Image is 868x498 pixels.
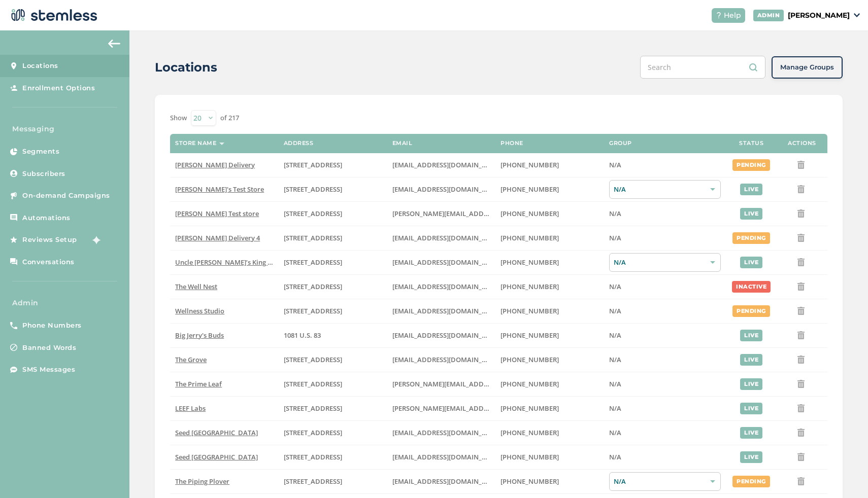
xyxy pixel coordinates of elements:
[175,233,260,242] span: [PERSON_NAME] Delivery 4
[609,209,721,218] label: N/A
[724,10,741,21] span: Help
[175,282,274,291] label: The Well Nest
[780,62,834,73] span: Manage Groups
[716,12,722,18] img: icon-help-white-03924b79.svg
[175,428,258,437] span: Seed [GEOGRAPHIC_DATA]
[640,56,765,79] input: Search
[219,143,224,145] img: icon-sort-1e1d7615.svg
[500,477,559,486] span: [PHONE_NUMBER]
[753,10,784,21] div: ADMIN
[392,258,503,267] span: [EMAIL_ADDRESS][DOMAIN_NAME]
[392,477,491,486] label: info@pipingplover.com
[392,404,491,413] label: josh.bowers@leefca.com
[732,281,771,293] div: inactive
[740,427,762,439] div: live
[740,184,762,195] div: live
[175,453,274,461] label: Seed Boston
[777,134,827,153] th: Actions
[392,452,503,461] span: [EMAIL_ADDRESS][DOMAIN_NAME]
[284,306,342,315] span: [STREET_ADDRESS]
[284,209,342,218] span: [STREET_ADDRESS]
[609,253,721,272] div: N/A
[392,331,491,340] label: info@bigjerrysbuds.com
[500,209,559,218] span: [PHONE_NUMBER]
[392,404,607,413] span: [PERSON_NAME][EMAIL_ADDRESS][PERSON_NAME][DOMAIN_NAME]
[175,160,255,169] span: [PERSON_NAME] Delivery
[392,428,503,437] span: [EMAIL_ADDRESS][DOMAIN_NAME]
[284,331,382,340] label: 1081 U.S. 83
[284,185,342,194] span: [STREET_ADDRESS]
[500,452,559,461] span: [PHONE_NUMBER]
[284,355,342,364] span: [STREET_ADDRESS]
[732,305,770,317] div: pending
[284,452,342,461] span: [STREET_ADDRESS]
[500,379,559,388] span: [PHONE_NUMBER]
[392,282,503,291] span: [EMAIL_ADDRESS][DOMAIN_NAME]
[500,209,599,218] label: (503) 332-4545
[500,477,599,486] label: (508) 514-1212
[500,355,599,364] label: (619) 600-1269
[22,191,110,201] span: On-demand Campaigns
[500,404,559,413] span: [PHONE_NUMBER]
[609,355,721,364] label: N/A
[175,307,274,315] label: Wellness Studio
[500,428,559,437] span: [PHONE_NUMBER]
[772,56,843,79] button: Manage Groups
[500,185,599,194] label: (503) 804-9208
[392,355,503,364] span: [EMAIL_ADDRESS][DOMAIN_NAME]
[175,185,274,194] label: Brian's Test Store
[500,282,559,291] span: [PHONE_NUMBER]
[170,113,187,123] label: Show
[740,378,762,390] div: live
[175,234,274,242] label: Hazel Delivery 4
[500,258,559,267] span: [PHONE_NUMBER]
[284,429,382,437] label: 553 Congress Street
[220,113,239,123] label: of 217
[500,331,559,340] span: [PHONE_NUMBER]
[817,449,868,498] iframe: Chat Widget
[175,331,224,340] span: Big Jerry's Buds
[175,355,274,364] label: The Grove
[392,477,503,486] span: [EMAIL_ADDRESS][DOMAIN_NAME]
[500,307,599,315] label: (269) 929-8463
[284,380,382,388] label: 4120 East Speedway Boulevard
[392,185,491,194] label: brianashen@gmail.com
[85,230,105,250] img: glitter-stars-b7820f95.gif
[22,321,82,331] span: Phone Numbers
[732,159,770,171] div: pending
[392,258,491,267] label: christian@uncleherbsak.com
[284,258,382,267] label: 209 King Circle
[392,380,491,388] label: john@theprimeleaf.com
[175,429,274,437] label: Seed Portland
[284,282,382,291] label: 1005 4th Avenue
[8,5,97,25] img: logo-dark-0685b13c.svg
[500,453,599,461] label: (617) 553-5922
[175,282,217,291] span: The Well Nest
[609,380,721,388] label: N/A
[732,476,770,487] div: pending
[500,185,559,194] span: [PHONE_NUMBER]
[500,429,599,437] label: (207) 747-4648
[284,140,314,147] label: Address
[854,13,860,17] img: icon_down-arrow-small-66adaf34.svg
[739,140,763,147] label: Status
[22,235,77,245] span: Reviews Setup
[392,209,555,218] span: [PERSON_NAME][EMAIL_ADDRESS][DOMAIN_NAME]
[392,161,491,169] label: arman91488@gmail.com
[392,234,491,242] label: arman91488@gmail.com
[609,429,721,437] label: N/A
[175,161,274,169] label: Hazel Delivery
[609,307,721,315] label: N/A
[284,233,342,242] span: [STREET_ADDRESS]
[609,453,721,461] label: N/A
[155,58,217,77] h2: Locations
[175,258,274,267] label: Uncle Herb’s King Circle
[392,233,503,242] span: [EMAIL_ADDRESS][DOMAIN_NAME]
[284,453,382,461] label: 401 Centre Street
[392,307,491,315] label: vmrobins@gmail.com
[392,355,491,364] label: dexter@thegroveca.com
[500,404,599,413] label: (707) 513-9697
[740,451,762,463] div: live
[284,258,342,267] span: [STREET_ADDRESS]
[284,404,382,413] label: 1785 South Main Street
